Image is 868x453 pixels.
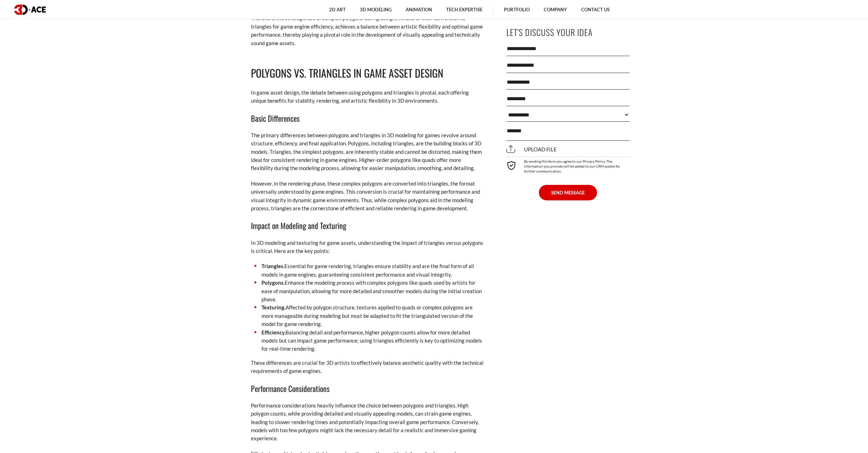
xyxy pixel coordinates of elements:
[251,303,484,328] li: Affected by polygon structure, textures applied to quads or complex polygons are more manageable ...
[539,185,597,200] button: SEND MESSAGE
[251,382,484,394] h3: Performance Considerations
[506,146,557,152] span: Upload file
[14,5,46,15] img: logo dark
[261,329,285,336] strong: Efficiency.
[251,328,484,353] li: Balancing detail and performance, higher polygon counts allow for more detailed models but can im...
[251,89,484,105] p: In game asset design, the debate between using polygons and triangles is pivotal, each offering u...
[251,359,484,375] p: These differences are crucial for 3D artists to effectively balance aesthetic quality with the te...
[251,262,484,279] li: Essential for game rendering, triangles ensure stability and are the final form of all models in ...
[251,180,484,213] p: However, in the rendering phase, these complex polygons are converted into triangles, the format ...
[251,65,484,81] h2: Polygons vs. Triangles in Game Asset Design
[251,401,484,443] p: Performance considerations heavily influence the choice between polygons and triangles. High poly...
[251,279,484,303] li: Enhance the modeling process with complex polygons like quads used by artists for ease of manipul...
[506,157,630,174] div: By sending this form you agree to our Privacy Policy. The information you provide will be added t...
[251,112,484,124] h3: Basic Differences
[261,304,285,310] strong: Texturing.
[251,219,484,231] h3: Impact on Modeling and Texturing
[261,263,284,269] strong: Triangles.
[251,131,484,173] p: The primary differences between polygons and triangles in 3D modeling for games revolve around st...
[506,24,630,40] p: Let's Discuss Your Idea
[261,279,285,286] strong: Polygons.
[251,239,484,255] p: In 3D modeling and texturing for game assets, understanding the impact of triangles versus polygo...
